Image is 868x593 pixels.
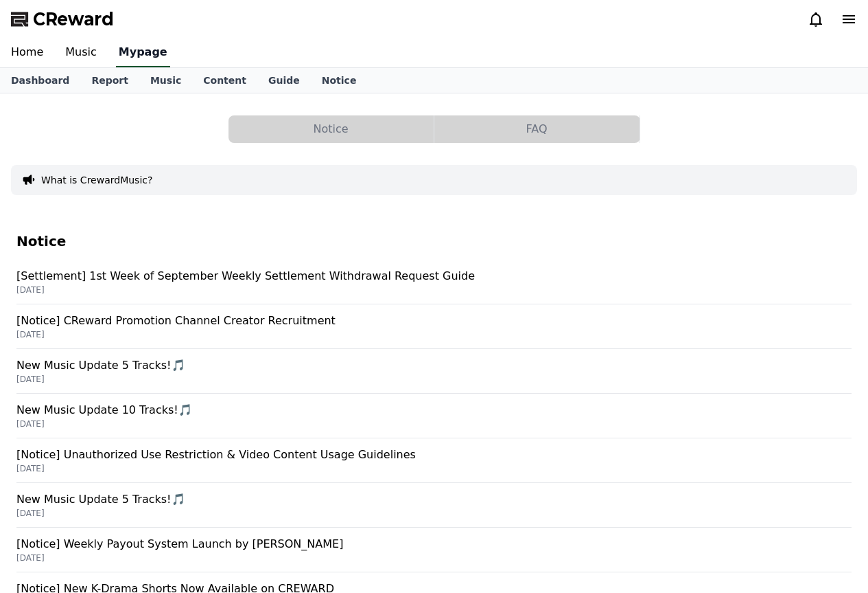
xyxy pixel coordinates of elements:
[16,260,852,304] a: [Settlement] 1st Week of September Weekly Settlement Withdrawal Request Guide [DATE]
[91,436,177,470] a: Messages
[203,456,237,467] span: Settings
[16,483,852,528] a: New Music Update 5 Tracks!🎵 [DATE]
[16,447,852,463] p: [Notice] Unauthorized Use Restriction & Video Content Usage Guidelines
[35,456,59,467] span: Home
[434,115,640,143] a: FAQ
[16,304,852,349] a: [Notice] CReward Promotion Channel Creator Recruitment [DATE]
[16,463,852,474] p: [DATE]
[16,313,852,329] p: [Notice] CReward Promotion Channel Creator Recruitment
[177,436,263,470] a: Settings
[228,115,434,143] a: Notice
[114,457,154,468] span: Messages
[257,68,311,93] a: Guide
[434,115,640,143] button: FAQ
[16,491,852,508] p: New Music Update 5 Tracks!🎵
[80,68,139,93] a: Report
[41,173,152,187] button: What is CrewardMusic?
[33,8,114,30] span: CReward
[228,115,434,143] button: Notice
[11,8,114,30] a: CReward
[16,284,852,295] p: [DATE]
[16,552,852,563] p: [DATE]
[16,268,852,284] p: [Settlement] 1st Week of September Weekly Settlement Withdrawal Request Guide
[16,349,852,394] a: New Music Update 5 Tracks!🎵 [DATE]
[16,234,852,249] h4: Notice
[54,38,108,67] a: Music
[16,402,852,418] p: New Music Update 10 Tracks!🎵
[16,508,852,519] p: [DATE]
[4,436,91,470] a: Home
[16,536,852,552] p: [Notice] Weekly Payout System Launch by [PERSON_NAME]
[16,528,852,572] a: [Notice] Weekly Payout System Launch by [PERSON_NAME] [DATE]
[16,438,852,483] a: [Notice] Unauthorized Use Restriction & Video Content Usage Guidelines [DATE]
[16,394,852,438] a: New Music Update 10 Tracks!🎵 [DATE]
[16,418,852,429] p: [DATE]
[311,68,368,93] a: Notice
[16,329,852,340] p: [DATE]
[139,68,192,93] a: Music
[16,374,852,385] p: [DATE]
[16,357,852,374] p: New Music Update 5 Tracks!🎵
[116,38,170,67] a: Mypage
[192,68,257,93] a: Content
